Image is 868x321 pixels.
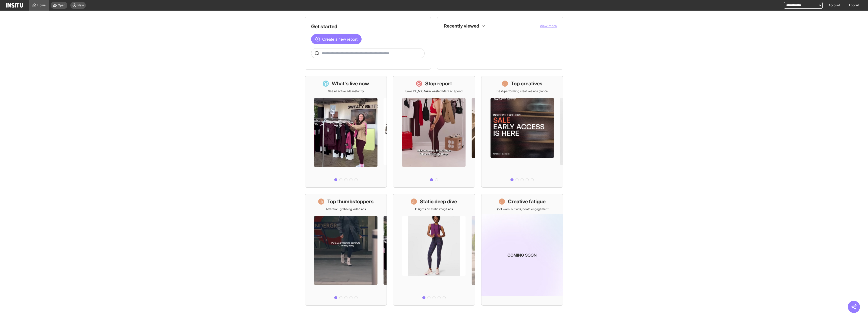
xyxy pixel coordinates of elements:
[311,34,362,44] button: Create a new report
[540,23,557,29] button: View more
[6,3,23,8] img: Logo
[305,194,387,306] a: Top thumbstoppersAttention-grabbing video ads
[332,80,369,87] h1: What's live now
[497,89,548,93] p: Best-performing creatives at a glance
[77,3,84,7] span: New
[511,80,542,87] h1: Top creatives
[405,89,463,93] p: Save £16,535.54 in wasted Meta ad spend
[481,76,563,188] a: Top creativesBest-performing creatives at a glance
[540,24,557,28] span: View more
[415,207,453,211] p: Insights on static image ads
[322,36,358,42] span: Create a new report
[393,76,475,188] a: Stop reportSave £16,535.54 in wasted Meta ad spend
[393,194,475,306] a: Static deep diveInsights on static image ads
[326,207,366,211] p: Attention-grabbing video ads
[305,76,387,188] a: What's live nowSee all active ads instantly
[37,3,46,7] span: Home
[425,80,452,87] h1: Stop report
[328,89,364,93] p: See all active ads instantly
[58,3,65,7] span: Open
[420,198,457,205] h1: Static deep dive
[327,198,374,205] h1: Top thumbstoppers
[311,23,425,30] h1: Get started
